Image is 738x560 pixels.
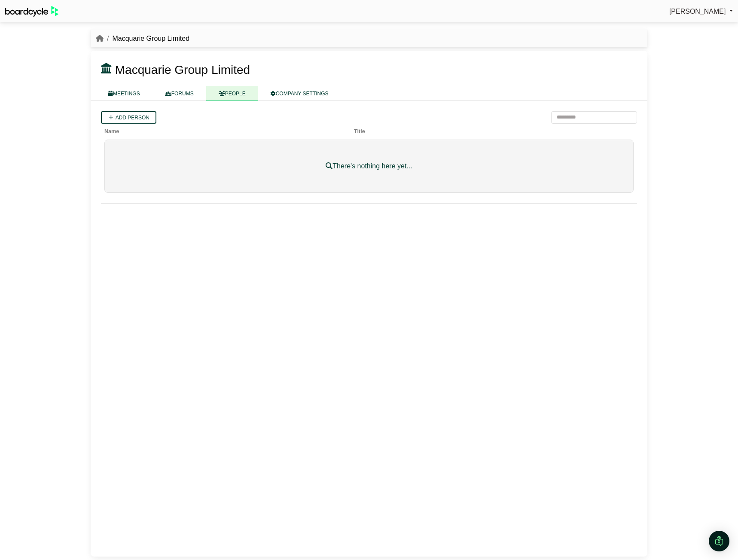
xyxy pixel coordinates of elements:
[5,6,58,17] img: BoardcycleBlackGreen-aaafeed430059cb809a45853b8cf6d952af9d84e6e89e1f1685b34bfd5cb7d64.svg
[669,6,733,17] a: [PERSON_NAME]
[709,531,729,551] div: Open Intercom Messenger
[101,111,156,124] a: Add person
[96,86,152,101] a: MEETINGS
[125,161,613,172] div: There's nothing here yet...
[669,8,726,15] span: [PERSON_NAME]
[101,124,351,136] th: Name
[351,124,558,136] th: Title
[104,33,189,44] li: Macquarie Group Limited
[152,86,206,101] a: FORUMS
[258,86,341,101] a: COMPANY SETTINGS
[206,86,258,101] a: PEOPLE
[96,33,189,44] nav: breadcrumb
[115,63,250,76] span: Macquarie Group Limited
